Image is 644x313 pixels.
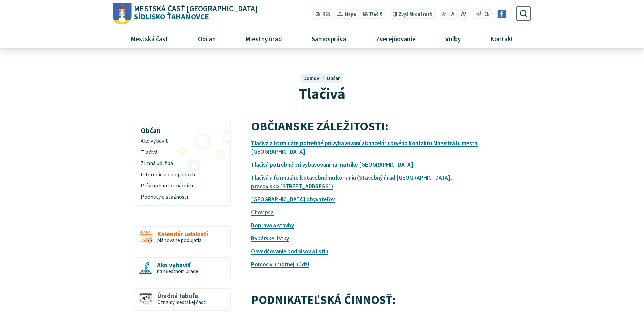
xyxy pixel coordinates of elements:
[137,180,227,191] a: Prístup k informáciám
[132,5,258,21] span: Sídlisko Ťahanovce
[399,11,412,17] span: Zvýšiť
[251,235,289,242] a: Rybárske lístky
[364,29,428,48] a: Zverejňovanie
[113,3,258,25] a: Logo Sídlisko Ťahanovce, prejsť na domovskú stránku.
[134,5,258,13] span: Mestská časť [GEOGRAPHIC_DATA]
[157,231,208,238] span: Kalendár udalostí
[251,195,335,203] a: [GEOGRAPHIC_DATA] obyvateľov
[113,3,132,25] img: Prejsť na domovskú stránku
[299,84,345,103] span: Tlačivá
[251,161,413,168] a: Tlačivá potrebné pri vybavovaní na matrike [GEOGRAPHIC_DATA]
[233,29,294,48] a: Miestny úrad
[484,11,490,18] span: EN
[141,169,224,180] span: Informácie o odpadoch
[497,10,506,18] img: Prejsť na Facebook stránku
[251,261,309,268] a: Pomoc v hmotnej núdzi
[137,169,227,180] a: Informácie o odpadoch
[251,221,294,229] a: Doprava a stavby
[478,29,526,48] a: Kontakt
[251,139,478,156] a: Tlačivá a formuláre potrebné pri vybavovaní v kancelárii prvého kontaktu Magistrátu mesta [GEOGRA...
[134,288,231,311] a: Úradná tabuľa Oznamy mestskej časti
[299,29,359,48] a: Samospráva
[141,136,224,147] span: Ako vybaviť
[134,226,231,250] a: Kalendár udalostí plánované podujatia
[303,75,326,81] a: Domov
[137,147,227,158] a: Tlačivá
[449,9,457,19] button: Nastaviť pôvodnú veľkosť písma
[488,29,516,48] span: Kontakt
[137,122,227,136] h3: Občan
[134,257,231,280] a: Ako vybaviť na miestnom úrade
[440,9,448,19] button: Zmenšiť veľkosť písma
[322,11,331,18] span: RSS
[137,158,227,169] a: Zimná údržba
[303,75,319,81] span: Domov
[369,11,382,17] span: Tlačiť
[251,118,388,134] strong: OBČIANSKE ZÁLEŽITOSTI:
[399,11,432,17] span: kontrast
[345,11,356,18] span: Mapa
[373,29,418,48] span: Zverejňovanie
[185,29,228,48] a: Občan
[141,180,224,191] span: Prístup k informáciám
[118,29,180,48] a: Mestská časť
[243,29,284,48] span: Miestny úrad
[137,191,227,203] a: Podnety a sťažnosti
[157,237,202,243] span: plánované podujatia
[335,9,359,19] a: Mapa
[157,268,198,275] span: na miestnom úrade
[141,147,224,158] span: Tlačivá
[309,29,349,48] span: Samospráva
[327,75,341,81] a: Občan
[137,136,227,147] a: Ako vybaviť
[251,292,396,307] strong: PODNIKATEĽSKÁ ČINNOSŤ:
[251,209,274,216] a: Chov psa
[157,299,206,305] span: Oznamy mestskej časti
[433,29,473,48] a: Voľby
[443,29,463,48] span: Voľby
[251,247,328,255] a: Osvedčovanie podpisov a listín
[141,158,224,169] span: Zimná údržba
[360,9,384,19] button: Tlačiť
[313,9,333,19] a: RSS
[483,11,492,18] a: EN
[128,29,171,48] span: Mestská časť
[458,9,468,19] button: Zväčšiť veľkosť písma
[390,9,435,19] button: Zvýšiťkontrast
[157,292,206,299] span: Úradná tabuľa
[141,191,224,203] span: Podnety a sťažnosti
[251,174,452,190] a: Tlačivá a formuláre k stavebnému konaniu (Stavebný úrad [GEOGRAPHIC_DATA], pracovisko [STREET_ADD...
[195,29,218,48] span: Občan
[157,262,198,269] span: Ako vybaviť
